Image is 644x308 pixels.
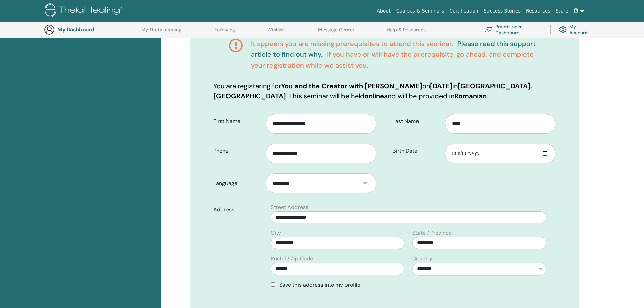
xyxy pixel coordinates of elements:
[559,22,593,37] a: My Account
[251,50,534,70] span: If you have or will have the prerequisite, go ahead, and complete your registration while we assi...
[251,39,453,48] span: It appears you are missing prerequisites to attend this seminar.
[430,81,452,90] b: [DATE]
[281,81,422,90] b: You and the Creator with [PERSON_NAME]
[213,81,555,101] p: You are registering for on in . This seminar will be held and will be provided in .
[387,145,445,158] label: Birth Date
[57,26,125,33] h3: My Dashboard
[271,255,313,263] label: Postal / Zip Code
[318,27,354,38] a: Message Center
[523,5,553,17] a: Resources
[251,39,536,59] a: Please read this support article to find out why.
[387,27,426,38] a: Help & Resources
[214,27,235,38] a: Following
[481,5,523,17] a: Success Stories
[271,203,308,211] label: Street Address
[141,27,182,38] a: My ThetaLearning
[374,5,393,17] a: About
[208,145,266,158] label: Phone
[485,27,493,32] img: chalkboard-teacher.svg
[412,255,432,263] label: Country
[393,5,447,17] a: Courses & Seminars
[271,229,281,237] label: City
[553,5,571,17] a: Store
[559,24,567,35] img: cog.svg
[454,92,487,100] b: Romanian
[387,115,445,128] label: Last Name
[45,3,125,19] img: logo.png
[447,5,481,17] a: Certification
[208,203,267,216] label: Address
[44,24,55,35] img: generic-user-icon.jpg
[485,22,542,37] a: Practitioner Dashboard
[412,229,452,237] label: State / Province
[279,281,360,288] span: Save this address into my profile
[364,92,384,100] b: online
[267,27,285,38] a: Wishlist
[208,115,266,128] label: First Name
[208,177,266,190] label: Language
[213,81,532,100] b: [GEOGRAPHIC_DATA], [GEOGRAPHIC_DATA]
